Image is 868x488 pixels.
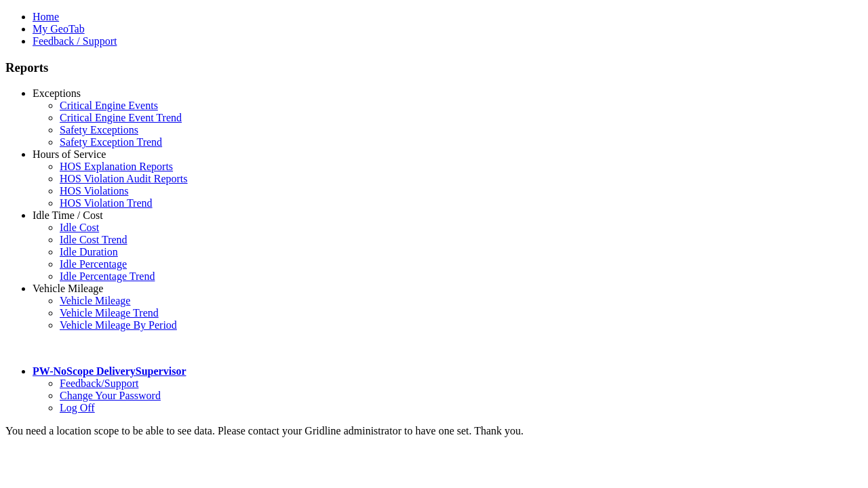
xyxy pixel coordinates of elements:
[33,87,81,99] a: Exceptions
[5,425,863,437] div: You need a location scope to be able to see data. Please contact your Gridline administrator to h...
[60,246,118,258] a: Idle Duration
[60,378,138,389] a: Feedback/Support
[60,222,99,233] a: Idle Cost
[60,258,127,270] a: Idle Percentage
[60,124,138,136] a: Safety Exceptions
[60,234,127,245] a: Idle Cost Trend
[60,173,188,184] a: HOS Violation Audit Reports
[60,402,95,413] a: Log Off
[60,112,182,123] a: Critical Engine Event Trend
[5,60,863,75] h3: Reports
[60,161,173,172] a: HOS Explanation Reports
[60,319,177,331] a: Vehicle Mileage By Period
[60,197,153,209] a: HOS Violation Trend
[60,390,161,401] a: Change Your Password
[60,295,130,306] a: Vehicle Mileage
[33,35,117,47] a: Feedback / Support
[60,270,155,282] a: Idle Percentage Trend
[33,283,103,294] a: Vehicle Mileage
[33,148,106,160] a: Hours of Service
[60,100,158,111] a: Critical Engine Events
[33,209,103,221] a: Idle Time / Cost
[33,365,186,377] a: PW-NoScope DeliverySupervisor
[60,185,128,197] a: HOS Violations
[60,307,159,319] a: Vehicle Mileage Trend
[33,11,59,22] a: Home
[33,23,85,35] a: My GeoTab
[60,136,162,148] a: Safety Exception Trend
